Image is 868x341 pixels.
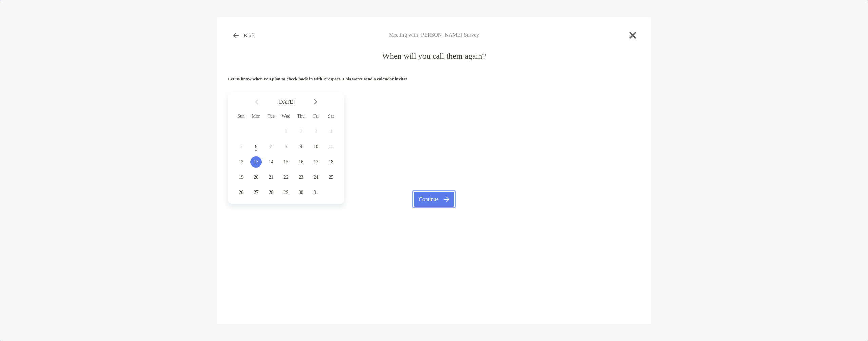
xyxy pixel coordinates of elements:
[294,114,309,119] div: Thu
[255,99,258,105] img: Arrow icon
[295,175,307,180] span: 23
[228,76,640,82] h5: Let us know when you plan to check back in with Prospect.
[280,175,292,180] span: 22
[228,52,640,61] h4: When will you call them again?
[295,190,307,195] span: 30
[414,192,455,207] button: Continue
[228,32,640,38] h4: Meeting with [PERSON_NAME] Survey
[235,144,247,149] span: 5
[249,114,263,119] div: Mon
[235,175,247,180] span: 19
[265,190,277,195] span: 28
[295,144,307,149] span: 9
[278,114,293,119] div: Wed
[280,129,292,134] span: 1
[314,99,317,105] img: Arrow icon
[233,33,239,38] img: button icon
[265,159,277,165] span: 14
[309,114,323,119] div: Fri
[325,129,337,134] span: 4
[280,190,292,195] span: 29
[250,190,262,195] span: 27
[310,159,322,165] span: 17
[260,99,313,105] span: [DATE]
[235,159,247,165] span: 12
[280,159,292,165] span: 15
[234,114,249,119] div: Sun
[250,144,262,149] span: 6
[310,144,322,149] span: 10
[250,175,262,180] span: 20
[235,190,247,195] span: 26
[310,190,322,195] span: 31
[250,159,262,165] span: 13
[325,144,337,149] span: 11
[342,76,407,81] strong: This won't send a calendar invite!
[310,175,322,180] span: 24
[265,175,277,180] span: 21
[280,144,292,149] span: 8
[295,159,307,165] span: 16
[325,159,337,165] span: 18
[228,28,260,43] button: Back
[263,114,278,119] div: Tue
[295,129,307,134] span: 2
[310,129,322,134] span: 3
[323,114,338,119] div: Sat
[265,144,277,149] span: 7
[629,32,636,39] img: close modal
[325,175,337,180] span: 25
